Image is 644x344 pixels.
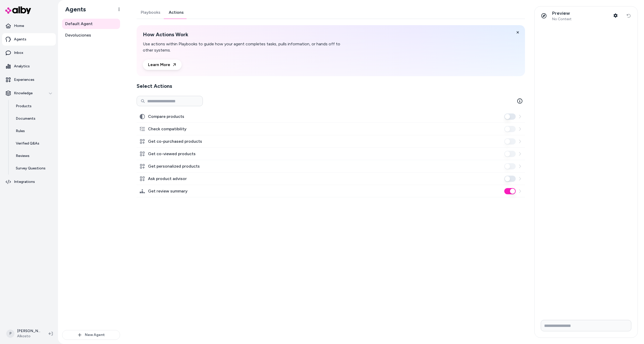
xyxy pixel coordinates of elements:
[14,23,24,28] p: Home
[165,6,188,19] a: Actions
[143,31,342,38] h2: How Actions Work
[148,151,196,157] label: Get co-viewed products
[62,30,120,40] a: Devoluciones
[14,91,33,96] p: Knowledge
[143,60,182,70] a: Learn More
[65,32,91,38] span: Devoluciones
[16,104,32,109] p: Products
[14,50,23,55] p: Inbox
[148,126,187,132] label: Check compatibility
[148,138,202,145] label: Get co-purchased products
[148,163,200,169] label: Get personalized products
[11,125,56,137] a: Rules
[11,112,56,125] a: Documents
[62,330,120,340] button: New Agent
[2,87,56,99] button: Knowledge
[552,17,572,21] span: No Context
[65,21,93,27] span: Default Agent
[11,150,56,162] a: Reviews
[17,334,40,339] span: Alkosto
[2,20,56,32] a: Home
[16,166,46,171] p: Survey Questions
[16,141,39,146] p: Verified Q&As
[14,179,35,184] p: Integrations
[17,328,40,334] p: [PERSON_NAME]
[541,320,631,331] input: Write your prompt here
[6,329,14,338] span: P
[2,60,56,73] a: Analytics
[11,100,56,112] a: Products
[137,82,525,90] h2: Select Actions
[16,153,29,159] p: Reviews
[143,41,342,53] p: Use actions within Playbooks to guide how your agent completes tasks, pulls information, or hands...
[148,176,187,182] label: Ask product advisor
[5,6,31,14] img: alby Logo
[14,37,26,42] p: Agents
[2,74,56,86] a: Experiences
[14,77,34,82] p: Experiences
[2,33,56,46] a: Agents
[62,19,120,29] a: Default Agent
[11,137,56,150] a: Verified Q&As
[16,116,35,121] p: Documents
[2,176,56,188] a: Integrations
[16,128,25,134] p: Rules
[137,6,165,19] a: Playbooks
[552,10,572,16] p: Preview
[148,188,188,194] label: Get review summary
[2,47,56,59] a: Inbox
[3,325,45,342] button: P[PERSON_NAME]Alkosto
[14,64,30,69] p: Analytics
[148,113,184,120] label: Compare products
[11,162,56,175] a: Survey Questions
[61,5,86,13] h1: Agents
